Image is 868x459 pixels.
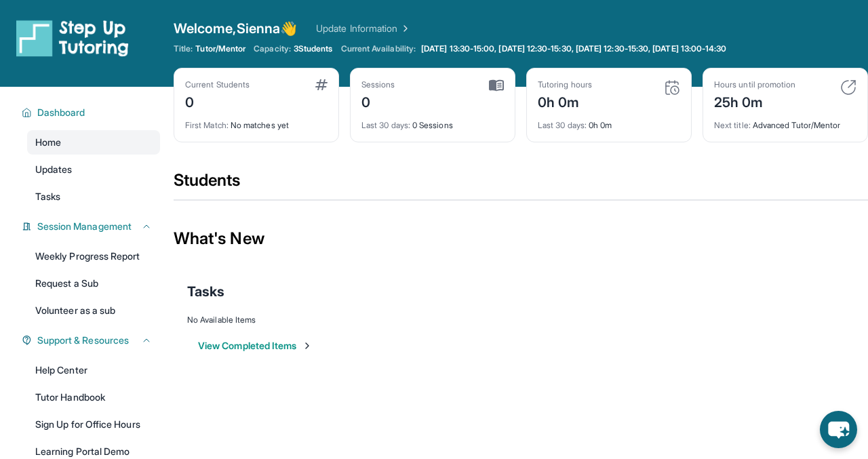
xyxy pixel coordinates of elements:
[174,169,868,199] div: Students
[32,220,152,233] button: Session Management
[538,112,680,131] div: 0h 0m
[185,79,250,90] div: Current Students
[37,106,85,119] span: Dashboard
[27,157,160,182] a: Updates
[16,19,129,57] img: logo
[35,163,73,176] span: Updates
[361,112,504,131] div: 0 Sessions
[714,79,795,90] div: Hours until promotion
[174,19,297,38] span: Welcome, Sienna 👋
[418,43,729,54] a: [DATE] 13:30-15:00, [DATE] 12:30-15:30, [DATE] 12:30-15:30, [DATE] 13:00-14:30
[185,120,229,130] span: First Match :
[421,43,726,54] span: [DATE] 13:30-15:00, [DATE] 12:30-15:30, [DATE] 12:30-15:30, [DATE] 13:00-14:30
[538,79,592,90] div: Tutoring hours
[37,334,129,347] span: Support & Resources
[820,411,857,448] button: chat-button
[538,120,587,130] span: Last 30 days :
[361,120,410,130] span: Last 30 days :
[27,298,160,323] a: Volunteer as a sub
[664,79,680,96] img: card
[174,209,868,268] div: What's New
[195,43,245,54] span: Tutor/Mentor
[198,339,313,353] button: View Completed Items
[187,315,854,325] div: No Available Items
[489,79,504,92] img: card
[32,106,152,119] button: Dashboard
[315,79,328,90] img: card
[341,43,416,54] span: Current Availability:
[27,184,160,209] a: Tasks
[27,271,160,296] a: Request a Sub
[714,120,751,130] span: Next title :
[32,334,152,347] button: Support & Resources
[37,220,132,233] span: Session Management
[714,112,856,131] div: Advanced Tutor/Mentor
[316,22,411,35] a: Update Information
[35,190,60,203] span: Tasks
[840,79,856,96] img: card
[185,112,328,131] div: No matches yet
[397,22,411,35] img: Chevron Right
[538,90,592,112] div: 0h 0m
[185,90,250,112] div: 0
[35,136,61,149] span: Home
[361,90,395,112] div: 0
[27,358,160,382] a: Help Center
[714,90,795,112] div: 25h 0m
[361,79,395,90] div: Sessions
[294,43,333,54] span: 3 Students
[27,130,160,155] a: Home
[254,43,291,54] span: Capacity:
[27,244,160,268] a: Weekly Progress Report
[27,412,160,437] a: Sign Up for Office Hours
[187,282,224,301] span: Tasks
[27,385,160,410] a: Tutor Handbook
[174,43,193,54] span: Title:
